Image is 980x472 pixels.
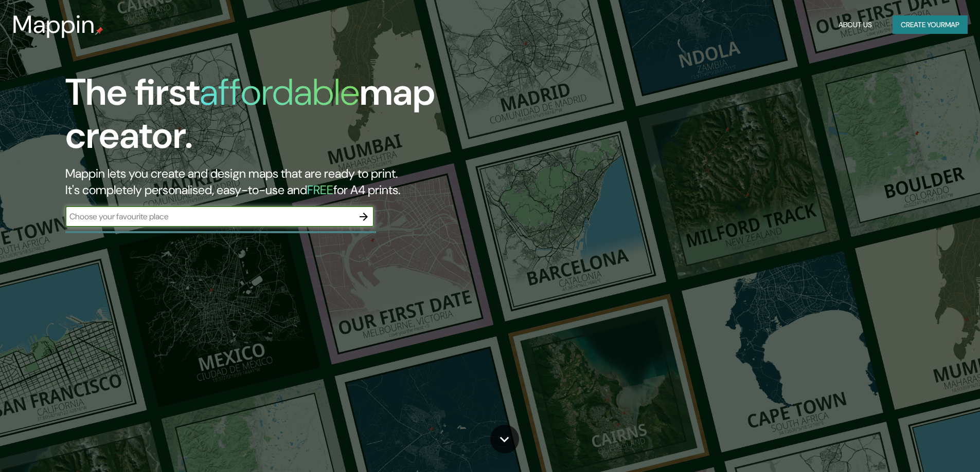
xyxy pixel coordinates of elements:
[12,10,95,39] h3: Mappin
[65,165,556,198] h2: Mappin lets you create and design maps that are ready to print. It's completely personalised, eas...
[893,15,968,34] button: Create yourmap
[65,211,353,222] input: Choose your favourite place
[65,71,556,165] h1: The first map creator.
[307,182,333,198] h5: FREE
[834,15,876,34] button: About Us
[200,68,360,116] h1: affordable
[95,27,103,35] img: mappin-pin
